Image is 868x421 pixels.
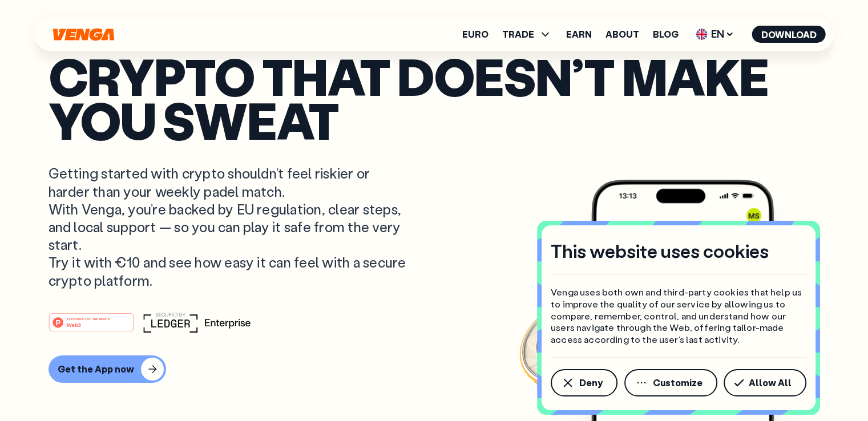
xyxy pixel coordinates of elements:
[551,369,617,396] button: Deny
[605,30,639,39] a: About
[740,217,822,299] img: USDC coin
[551,286,806,346] p: Venga uses both own and third-party cookies that help us to improve the quality of our service by...
[49,319,134,334] a: #1 PRODUCT OF THE MONTHWeb3
[49,54,820,141] p: Crypto that doesn’t make you sweat
[749,378,792,387] span: Allow All
[502,27,552,41] span: TRADE
[462,30,488,39] a: Euro
[653,30,679,39] a: Blog
[752,26,826,43] button: Download
[67,317,110,321] tspan: #1 PRODUCT OF THE MONTH
[58,363,134,375] div: Get the App now
[696,29,708,40] img: flag-uk
[49,355,820,383] a: Get the App now
[66,321,80,327] tspan: Web3
[624,369,717,396] button: Customize
[551,239,769,263] h4: This website uses cookies
[653,378,703,387] span: Customize
[49,355,166,383] button: Get the App now
[724,369,806,396] button: Allow All
[692,25,738,43] span: EN
[52,28,116,41] svg: Home
[517,294,620,396] img: Bitcoin
[49,164,409,289] p: Getting started with crypto shouldn’t feel riskier or harder than your weekly padel match. With V...
[502,30,534,39] span: TRADE
[566,30,592,39] a: Earn
[579,378,603,387] span: Deny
